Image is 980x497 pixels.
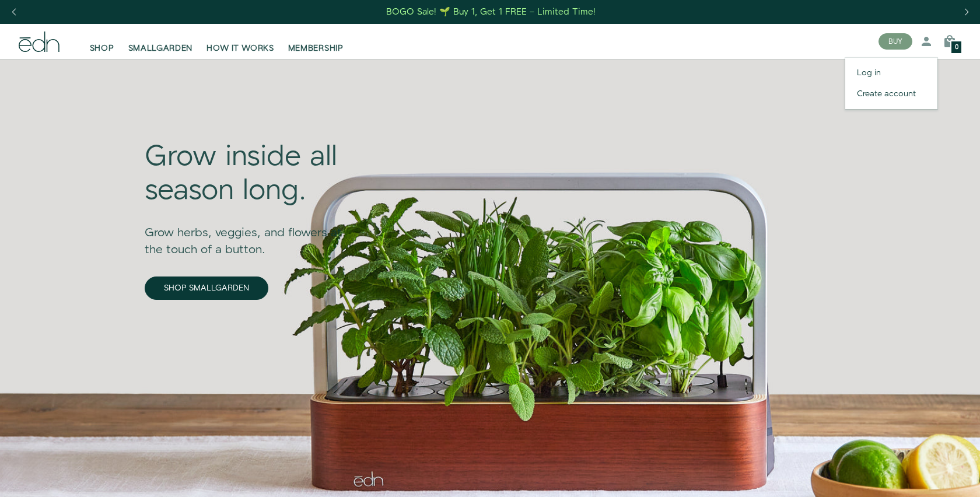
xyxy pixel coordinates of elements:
[955,44,958,51] span: 0
[145,208,359,258] div: Grow herbs, veggies, and flowers at the touch of a button.
[145,276,268,300] a: SHOP SMALLGARDEN
[386,6,596,18] div: BOGO Sale! 🌱 Buy 1, Get 1 FREE – Limited Time!
[90,43,114,54] span: SHOP
[845,83,937,104] a: Create account
[83,29,121,54] a: SHOP
[206,43,274,54] span: HOW IT WORKS
[121,29,200,54] a: SMALLGARDEN
[889,462,968,491] iframe: Opens a widget where you can find more information
[845,62,937,83] a: Log in
[288,43,344,54] span: MEMBERSHIP
[878,33,912,50] button: BUY
[199,29,281,54] a: HOW IT WORKS
[145,141,359,208] div: Grow inside all season long.
[128,43,193,54] span: SMALLGARDEN
[386,3,597,21] a: BOGO Sale! 🌱 Buy 1, Get 1 FREE – Limited Time!
[281,29,351,54] a: MEMBERSHIP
